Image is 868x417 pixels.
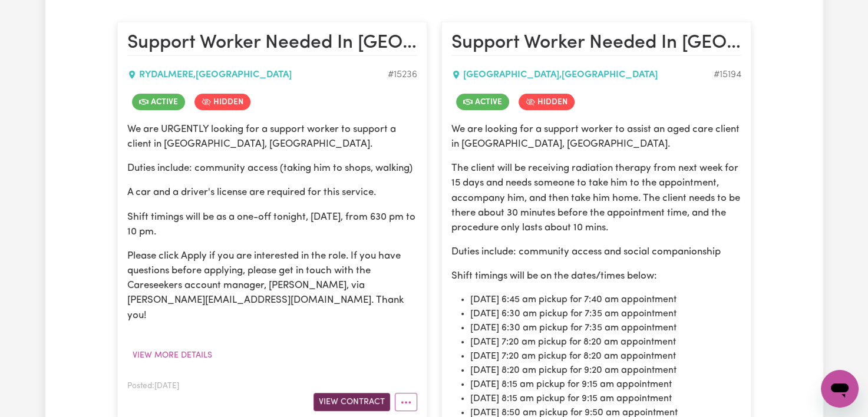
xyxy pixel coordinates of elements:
[451,269,741,283] p: Shift timings will be on the dates/times below:
[519,94,575,110] span: Job is hidden
[451,161,741,235] p: The client will be receiving radiation therapy from next week for 15 days and needs someone to ta...
[127,185,417,200] p: A car and a driver's license are required for this service.
[821,370,859,408] iframe: Button to launch messaging window, conversation in progress
[127,161,417,176] p: Duties include: community access (taking him to shops, walking)
[395,393,417,411] button: More options
[451,68,714,82] div: [GEOGRAPHIC_DATA] , [GEOGRAPHIC_DATA]
[456,94,509,110] span: Job is active
[127,122,417,151] p: We are URGENTLY looking for a support worker to support a client in [GEOGRAPHIC_DATA], [GEOGRAPHI...
[470,335,741,349] li: [DATE] 7:20 am pickup for 8:20 am appointment
[470,321,741,335] li: [DATE] 6:30 am pickup for 7:35 am appointment
[470,307,741,321] li: [DATE] 6:30 am pickup for 7:35 am appointment
[127,210,417,239] p: Shift timings will be as a one-off tonight, [DATE], from 630 pm to 10 pm.
[470,293,741,307] li: [DATE] 6:45 am pickup for 7:40 am appointment
[127,249,417,323] p: Please click Apply if you are interested in the role. If you have questions before applying, plea...
[451,32,741,55] h2: Support Worker Needed In Winston Hills, NSW
[470,392,741,406] li: [DATE] 8:15 am pickup for 9:15 am appointment
[451,244,741,259] p: Duties include: community access and social companionship
[127,382,179,390] span: Posted: [DATE]
[470,363,741,378] li: [DATE] 8:20 am pickup for 9:20 am appointment
[127,32,417,55] h2: Support Worker Needed In Rydalmere, NSW
[313,393,390,411] button: View Contract
[451,122,741,151] p: We are looking for a support worker to assist an aged care client in [GEOGRAPHIC_DATA], [GEOGRAPH...
[470,378,741,392] li: [DATE] 8:15 am pickup for 9:15 am appointment
[470,349,741,363] li: [DATE] 7:20 am pickup for 8:20 am appointment
[132,94,185,110] span: Job is active
[194,94,250,110] span: Job is hidden
[127,346,217,365] button: View more details
[714,68,741,82] div: Job ID #15194
[388,68,417,82] div: Job ID #15236
[127,68,388,82] div: RYDALMERE , [GEOGRAPHIC_DATA]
